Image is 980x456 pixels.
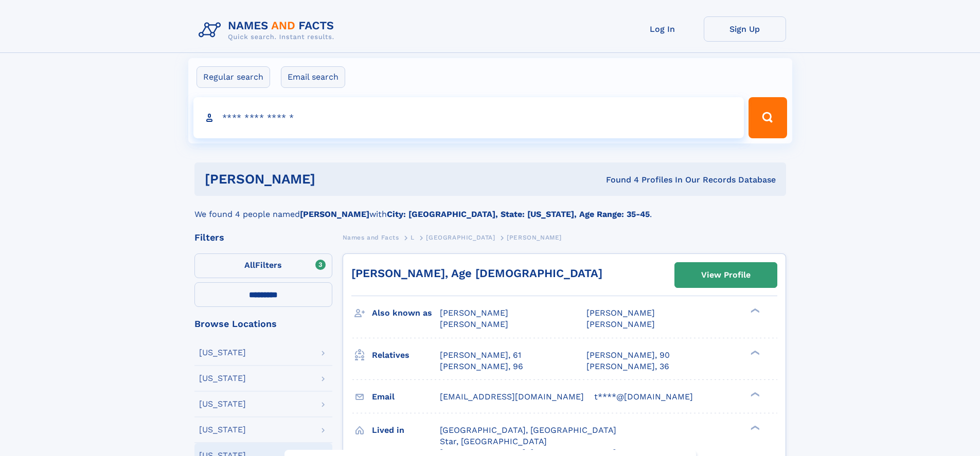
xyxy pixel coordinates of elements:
[194,233,332,242] div: Filters
[205,173,461,186] h1: [PERSON_NAME]
[426,234,495,241] span: [GEOGRAPHIC_DATA]
[440,425,616,435] span: [GEOGRAPHIC_DATA], [GEOGRAPHIC_DATA]
[199,426,246,434] div: [US_STATE]
[440,319,508,329] span: [PERSON_NAME]
[194,196,786,221] div: We found 4 people named with .
[426,231,495,244] a: [GEOGRAPHIC_DATA]
[281,66,345,88] label: Email search
[199,349,246,357] div: [US_STATE]
[372,304,440,322] h3: Also known as
[701,263,751,287] div: View Profile
[194,16,343,44] img: Logo Names and Facts
[300,209,369,219] b: [PERSON_NAME]
[372,422,440,439] h3: Lived in
[748,307,760,314] div: ❯
[586,308,655,318] span: [PERSON_NAME]
[197,66,270,88] label: Regular search
[440,436,547,446] span: Star, [GEOGRAPHIC_DATA]
[586,361,669,372] a: [PERSON_NAME], 36
[194,253,332,278] label: Filters
[507,234,562,241] span: [PERSON_NAME]
[199,374,246,382] div: [US_STATE]
[621,16,704,42] a: Log In
[748,391,760,397] div: ❯
[351,267,602,280] a: [PERSON_NAME], Age [DEMOGRAPHIC_DATA]
[199,400,246,408] div: [US_STATE]
[193,97,744,138] input: search input
[440,308,508,318] span: [PERSON_NAME]
[387,209,650,219] b: City: [GEOGRAPHIC_DATA], State: [US_STATE], Age Range: 35-45
[372,388,440,406] h3: Email
[586,350,670,361] a: [PERSON_NAME], 90
[704,16,786,42] a: Sign Up
[586,319,655,329] span: [PERSON_NAME]
[748,349,760,356] div: ❯
[343,231,399,244] a: Names and Facts
[244,260,255,270] span: All
[749,97,787,138] button: Search Button
[440,350,521,361] a: [PERSON_NAME], 61
[748,424,760,431] div: ❯
[411,231,415,244] a: L
[440,392,584,402] span: [EMAIL_ADDRESS][DOMAIN_NAME]
[194,319,332,329] div: Browse Locations
[411,234,415,241] span: L
[675,263,777,287] a: View Profile
[372,346,440,364] h3: Relatives
[440,361,523,372] a: [PERSON_NAME], 96
[460,174,776,186] div: Found 4 Profiles In Our Records Database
